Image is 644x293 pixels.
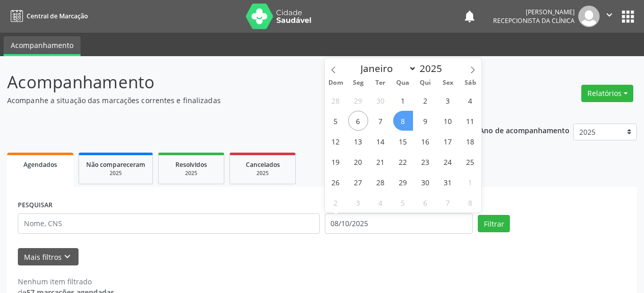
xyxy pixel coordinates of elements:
span: Novembro 5, 2025 [393,192,413,212]
span: Outubro 3, 2025 [438,90,458,110]
input: Nome, CNS [18,213,320,234]
span: Central de Marcação [27,12,88,20]
span: Outubro 6, 2025 [348,111,368,131]
a: Acompanhamento [4,36,81,56]
span: Outubro 21, 2025 [371,152,391,172]
span: Outubro 2, 2025 [416,90,435,110]
span: Novembro 2, 2025 [326,192,346,212]
span: Outubro 11, 2025 [460,111,480,131]
button: Relatórios [581,85,633,102]
span: Qua [392,80,414,86]
i:  [604,9,615,20]
span: Não compareceram [86,160,145,169]
span: Outubro 20, 2025 [348,152,368,172]
i: keyboard_arrow_down [62,251,73,262]
span: Outubro 17, 2025 [438,131,458,151]
button: Filtrar [478,215,510,232]
span: Outubro 7, 2025 [371,111,391,131]
span: Setembro 29, 2025 [348,90,368,110]
div: 2025 [86,169,145,177]
span: Outubro 4, 2025 [460,90,480,110]
span: Outubro 28, 2025 [371,172,391,192]
div: Nenhum item filtrado [18,276,114,287]
span: Outubro 12, 2025 [326,131,346,151]
span: Outubro 1, 2025 [393,90,413,110]
span: Outubro 8, 2025 [393,111,413,131]
p: Acompanhamento [7,69,448,95]
span: Outubro 29, 2025 [393,172,413,192]
div: 2025 [166,169,217,177]
span: Novembro 7, 2025 [438,192,458,212]
span: Outubro 26, 2025 [326,172,346,192]
span: Dom [325,80,347,86]
input: Selecione um intervalo [325,213,473,234]
label: PESQUISAR [18,198,53,213]
span: Outubro 19, 2025 [326,152,346,172]
span: Qui [414,80,436,86]
span: Setembro 28, 2025 [326,90,346,110]
span: Outubro 15, 2025 [393,131,413,151]
img: img [578,6,600,27]
span: Sex [436,80,459,86]
span: Outubro 14, 2025 [371,131,391,151]
span: Ter [369,80,392,86]
p: Acompanhe a situação das marcações correntes e finalizadas [7,95,448,106]
span: Outubro 31, 2025 [438,172,458,192]
span: Sáb [459,80,481,86]
span: Recepcionista da clínica [493,16,575,25]
span: Seg [347,80,369,86]
span: Setembro 30, 2025 [371,90,391,110]
span: Novembro 4, 2025 [371,192,391,212]
a: Central de Marcação [7,8,88,25]
span: Agendados [23,160,57,169]
span: Outubro 13, 2025 [348,131,368,151]
span: Cancelados [246,160,280,169]
span: Outubro 22, 2025 [393,152,413,172]
button: apps [619,8,637,26]
span: Outubro 27, 2025 [348,172,368,192]
button: notifications [462,9,477,23]
span: Outubro 30, 2025 [416,172,435,192]
div: [PERSON_NAME] [493,8,575,16]
button: Mais filtroskeyboard_arrow_down [18,248,79,266]
span: Novembro 6, 2025 [416,192,435,212]
span: Outubro 25, 2025 [460,152,480,172]
span: Novembro 1, 2025 [460,172,480,192]
select: Month [356,61,417,76]
span: Novembro 8, 2025 [460,192,480,212]
span: Resolvidos [175,160,207,169]
span: Outubro 23, 2025 [416,152,435,172]
span: Outubro 5, 2025 [326,111,346,131]
span: Outubro 16, 2025 [416,131,435,151]
span: Outubro 10, 2025 [438,111,458,131]
span: Outubro 9, 2025 [416,111,435,131]
p: Ano de acompanhamento [479,124,570,136]
span: Novembro 3, 2025 [348,192,368,212]
input: Year [417,62,450,75]
span: Outubro 24, 2025 [438,152,458,172]
button:  [600,6,619,27]
div: 2025 [237,169,288,177]
span: Outubro 18, 2025 [460,131,480,151]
